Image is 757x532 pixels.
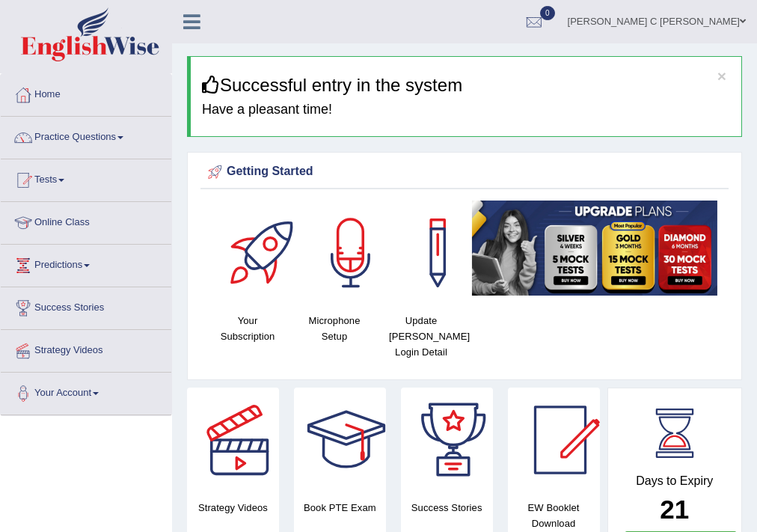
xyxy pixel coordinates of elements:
[1,117,171,154] a: Practice Questions
[202,76,730,95] h3: Successful entry in the system
[385,313,457,360] h4: Update [PERSON_NAME] Login Detail
[1,74,171,111] a: Home
[187,500,279,516] h4: Strategy Videos
[660,495,689,524] b: 21
[1,202,171,239] a: Online Class
[625,474,726,488] h4: Days to Expiry
[1,330,171,367] a: Strategy Videos
[508,500,600,531] h4: EW Booklet Download
[1,159,171,197] a: Tests
[1,245,171,282] a: Predictions
[294,500,386,516] h4: Book PTE Exam
[1,373,171,410] a: Your Account
[472,201,717,296] img: small5.jpg
[202,103,730,117] h4: Have a pleasant time!
[717,68,726,84] button: ×
[212,313,284,344] h4: Your Subscription
[540,6,555,20] span: 0
[204,161,725,183] div: Getting Started
[1,287,171,325] a: Success Stories
[298,313,370,344] h4: Microphone Setup
[401,500,493,516] h4: Success Stories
